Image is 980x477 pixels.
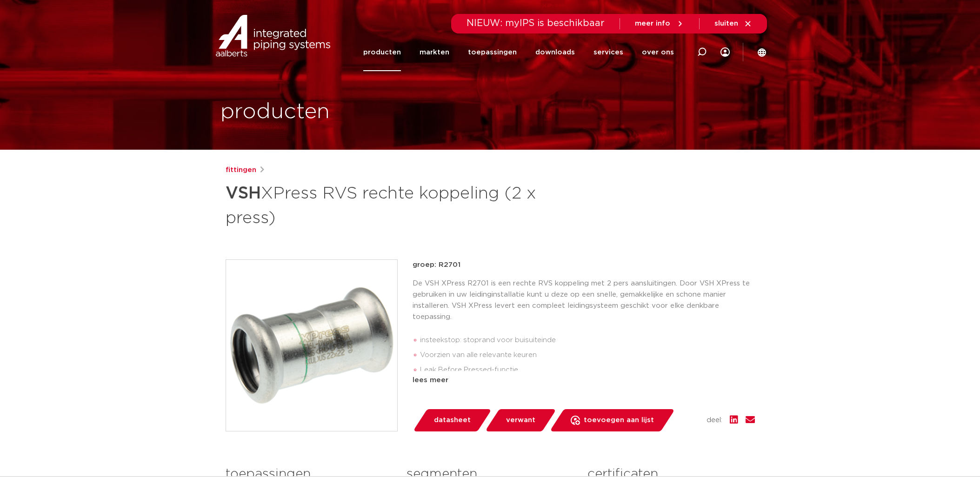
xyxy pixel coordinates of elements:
[434,413,471,428] span: datasheet
[485,409,556,431] a: verwant
[420,363,755,378] li: Leak Before Pressed-functie
[707,415,722,426] span: deel:
[413,409,492,431] a: datasheet
[363,33,401,71] a: producten
[468,33,517,71] a: toepassingen
[593,33,623,71] a: services
[420,33,449,71] a: markten
[413,278,755,323] p: De VSH XPress R2701 is een rechte RVS koppeling met 2 pers aansluitingen. Door VSH XPress te gebr...
[714,20,738,27] span: sluiten
[535,33,575,71] a: downloads
[584,413,654,428] span: toevoegen aan lijst
[467,19,605,28] span: NIEUW: myIPS is beschikbaar
[420,348,755,363] li: Voorzien van alle relevante keuren
[642,33,674,71] a: over ons
[220,97,330,127] h1: producten
[714,20,752,28] a: sluiten
[506,413,535,428] span: verwant
[226,185,261,202] strong: VSH
[635,20,670,27] span: meer info
[635,20,684,28] a: meer info
[413,259,755,271] p: groep: R2701
[226,179,575,230] h1: XPress RVS rechte koppeling (2 x press)
[363,33,674,71] nav: Menu
[226,165,256,176] a: fittingen
[413,375,755,386] div: lees meer
[226,260,397,431] img: Product Image for VSH XPress RVS rechte koppeling (2 x press)
[720,33,730,71] div: my IPS
[420,333,755,348] li: insteekstop: stoprand voor buisuiteinde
